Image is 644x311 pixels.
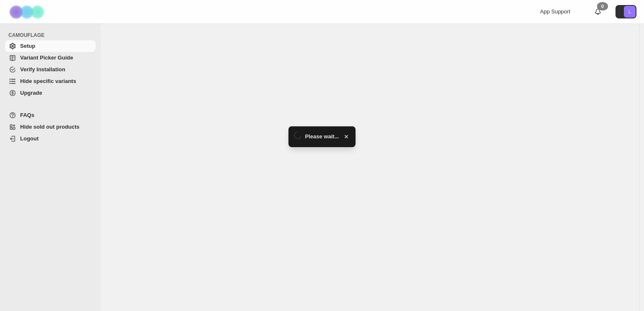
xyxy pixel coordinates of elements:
span: App Support [540,8,570,15]
a: Hide sold out products [5,121,96,133]
span: FAQs [20,112,34,118]
span: Variant Picker Guide [20,54,73,61]
a: Variant Picker Guide [5,52,96,64]
span: Please wait... [305,132,339,141]
a: Hide specific variants [5,75,96,87]
span: Hide sold out products [20,124,80,130]
a: FAQs [5,109,96,121]
span: Avatar with initials L [624,6,636,18]
img: Camouflage [7,0,49,23]
a: 0 [594,8,602,16]
div: 0 [597,2,608,10]
button: Avatar with initials L [615,5,636,18]
a: Upgrade [5,87,96,99]
span: Upgrade [20,90,42,96]
span: Setup [20,43,35,49]
a: Logout [5,133,96,145]
a: Setup [5,40,96,52]
a: Verify Installation [5,64,96,75]
text: L [628,9,631,14]
span: Logout [20,135,39,142]
span: CAMOUFLAGE [8,32,96,39]
span: Hide specific variants [20,78,76,84]
span: Verify Installation [20,66,65,73]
